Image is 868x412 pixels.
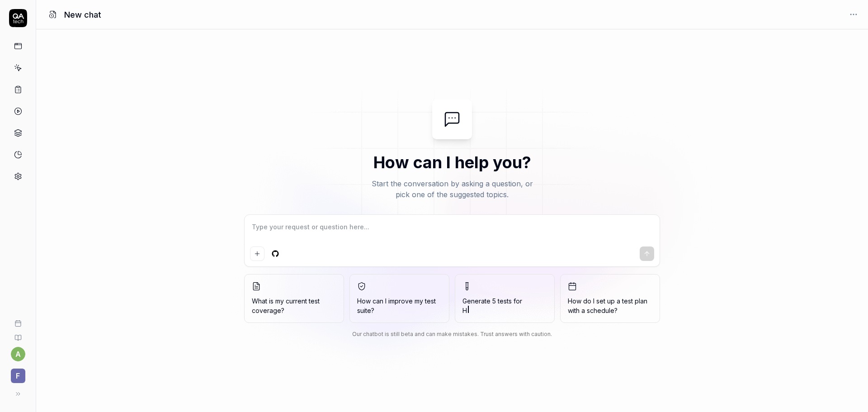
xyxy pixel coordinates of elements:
[64,9,101,21] h1: New chat
[250,246,264,261] button: Add attachment
[4,313,32,327] a: Book a call with us
[244,274,344,323] button: What is my current test coverage?
[4,327,32,341] a: Documentation
[11,369,25,383] span: F
[349,274,449,323] button: How can I improve my test suite?
[455,274,555,323] button: Generate 5 tests forH
[462,307,467,314] span: H
[560,274,660,323] button: How do I set up a test plan with a schedule?
[252,296,336,315] span: What is my current test coverage?
[357,296,442,315] span: How can I improve my test suite?
[568,296,652,315] span: How do I set up a test plan with a schedule?
[462,296,547,315] span: Generate 5 tests for
[4,361,32,385] button: F
[11,347,25,361] button: a
[244,330,660,338] div: Our chatbot is still beta and can make mistakes. Trust answers with caution.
